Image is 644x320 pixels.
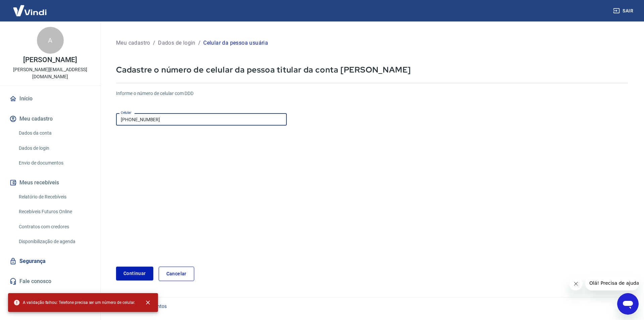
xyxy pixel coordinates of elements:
[8,91,92,106] a: Início
[129,304,167,309] a: Vindi Pagamentos
[16,126,92,140] a: Dados da conta
[153,39,155,47] p: /
[203,39,268,47] p: Celular da pessoa usuária
[16,190,92,204] a: Relatório de Recebíveis
[16,220,92,234] a: Contratos com credores
[16,235,92,248] a: Disponibilização de agenda
[141,295,155,310] button: close
[116,267,153,280] button: Continuar
[8,111,92,126] button: Meu cadastro
[16,141,92,155] a: Dados de login
[5,66,95,80] p: [PERSON_NAME][EMAIL_ADDRESS][DOMAIN_NAME]
[198,39,201,47] p: /
[121,110,131,115] label: Celular
[116,64,628,75] p: Cadastre o número de celular da pessoa titular da conta [PERSON_NAME]
[16,205,92,219] a: Recebíveis Futuros Online
[8,274,92,289] a: Fale conosco
[158,39,196,47] p: Dados de login
[23,56,77,63] p: [PERSON_NAME]
[159,267,194,281] a: Cancelar
[116,39,150,47] p: Meu cadastro
[37,27,64,54] div: A
[116,90,628,97] h6: Informe o número de celular com DDD
[569,277,583,290] iframe: Fechar mensagem
[8,175,92,190] button: Meus recebíveis
[617,293,639,315] iframe: Botão para abrir a janela de mensagens
[16,156,92,170] a: Envio de documentos
[8,254,92,269] a: Segurança
[4,5,56,10] span: Olá! Precisa de ajuda?
[13,299,135,306] span: A validação falhou: Telefone precisa ser um número de celular.
[113,303,628,310] p: 2025 ©
[612,5,636,17] button: Sair
[8,0,52,21] img: Vindi
[585,276,639,290] iframe: Mensagem da empresa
